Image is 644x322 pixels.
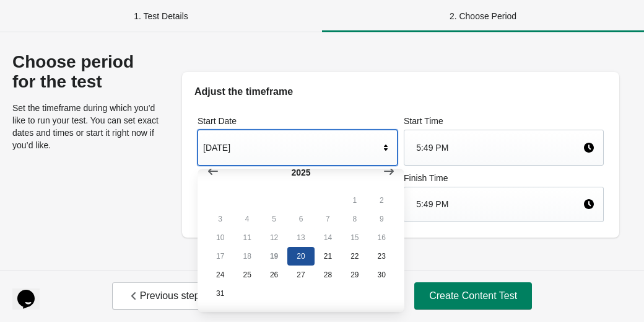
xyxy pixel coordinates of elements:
[341,228,368,247] button: 15 2025
[287,266,314,284] button: 27 2025
[315,266,341,284] button: 28 2025
[368,191,395,210] button: 2 2025
[341,191,368,210] button: 1 2025
[198,115,398,127] label: Start Date
[207,284,233,303] button: 31 2025
[416,136,583,159] div: 5:49 PM
[112,282,215,310] button: Previous step
[315,228,341,247] button: 14 2025
[207,266,233,284] button: 24 2025
[341,210,368,228] button: 8 2025
[315,247,341,266] button: 21 2025
[261,247,287,266] button: 19 2025
[368,210,395,228] button: 9 2025
[261,210,287,228] button: 5 2025
[341,247,368,266] button: 22 2025
[128,290,200,302] span: Previous step
[233,247,260,266] button: 18 2025
[341,266,368,284] button: 29 2025
[287,228,314,247] button: 13 2025
[368,228,395,247] button: 16 2025
[261,228,287,247] button: 12 2025
[233,266,260,284] button: 25 2025
[287,247,314,266] button: 20 2025
[261,266,287,284] button: 26 2025
[194,84,607,99] h2: Adjust the timeframe
[404,172,604,184] label: Finish Time
[429,290,517,302] span: Create Content Test
[12,272,52,310] iframe: chat widget
[233,210,260,228] button: 4 2025
[287,210,314,228] button: 6 2025
[368,247,395,266] button: 23 2025
[368,266,395,284] button: 30 2025
[12,102,160,151] p: Set the timeframe during which you’d like to run your test. You can set exact dates and times or ...
[203,136,380,159] div: [DATE]
[414,282,532,310] button: Create Content Test
[404,115,604,127] label: Start Time
[207,247,233,266] button: 17 2025
[416,192,583,216] div: 5:49 PM
[233,228,260,247] button: 11 2025
[12,52,160,92] div: Choose period for the test
[315,210,341,228] button: 7 2025
[207,210,233,228] button: 3 2025
[207,228,233,247] button: 10 2025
